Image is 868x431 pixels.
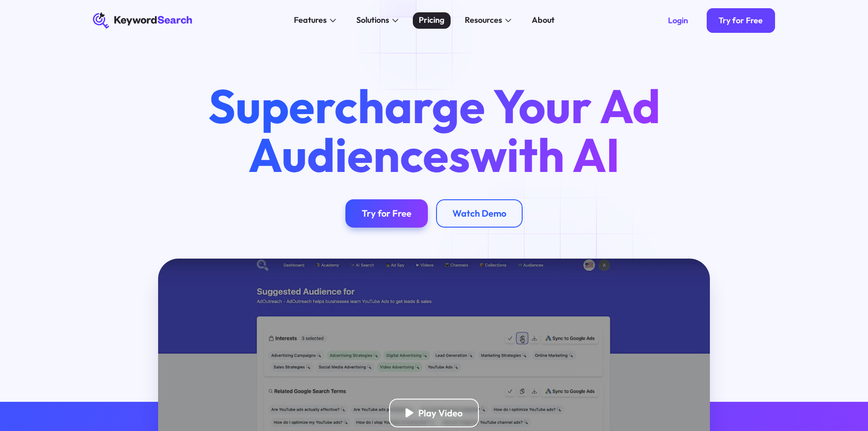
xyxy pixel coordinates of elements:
div: Watch Demo [452,208,506,219]
div: Play Video [418,407,462,419]
h1: Supercharge Your Ad Audiences [189,82,679,178]
div: Resources [465,14,502,26]
div: Features [294,14,327,26]
div: Solutions [356,14,389,26]
span: with AI [470,125,620,184]
a: Try for Free [707,8,776,33]
div: Pricing [419,14,444,26]
a: Login [656,8,700,33]
a: Try for Free [345,199,428,228]
a: Pricing [413,12,451,29]
div: Login [668,16,688,26]
div: Try for Free [719,16,763,26]
div: About [532,14,555,26]
a: About [526,12,561,29]
div: Try for Free [362,208,411,219]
